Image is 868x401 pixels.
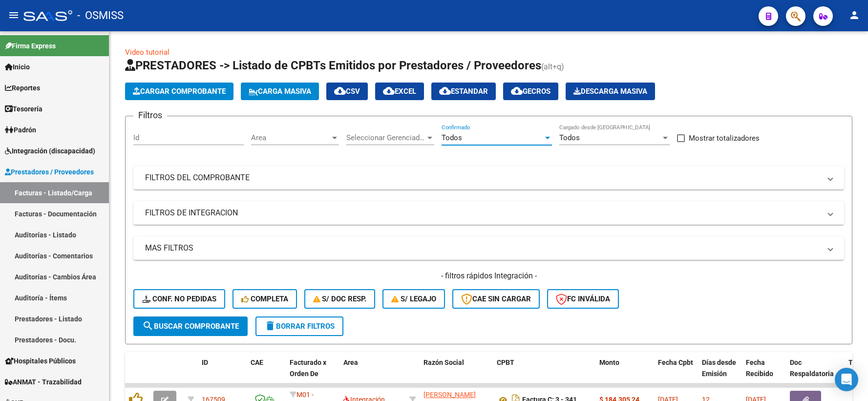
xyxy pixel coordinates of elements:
[511,87,550,96] span: Gecros
[559,133,580,142] span: Todos
[247,352,286,395] datatable-header-cell: CAE
[375,83,424,100] button: EXCEL
[439,85,451,97] mat-icon: cloud_download
[382,289,445,309] button: S/ legajo
[595,352,654,395] datatable-header-cell: Monto
[848,9,860,21] mat-icon: person
[556,295,610,303] span: FC Inválida
[145,243,821,253] mat-panel-title: MAS FILTROS
[654,352,698,395] datatable-header-cell: Fecha Cpbt
[541,62,564,71] span: (alt+q)
[511,85,523,97] mat-icon: cloud_download
[702,359,736,378] span: Días desde Emisión
[125,59,541,72] span: PRESTADORES -> Listado de CPBTs Emitidos por Prestadores / Proveedores
[5,377,82,387] span: ANMAT - Trazabilidad
[5,62,30,72] span: Inicio
[334,87,360,96] span: CSV
[423,359,464,366] span: Razón Social
[133,271,844,281] h4: - filtros rápidos Integración -
[383,87,416,96] span: EXCEL
[251,133,330,142] span: Area
[233,289,297,309] button: Completa
[251,359,263,366] span: CAE
[334,85,346,97] mat-icon: cloud_download
[145,172,821,183] mat-panel-title: FILTROS DEL COMPROBANTE
[5,83,40,93] span: Reportes
[133,236,844,260] mat-expansion-panel-header: MAS FILTROS
[566,83,655,100] app-download-masive: Descarga masiva de comprobantes (adjuntos)
[133,201,844,225] mat-expansion-panel-header: FILTROS DE INTEGRACION
[264,320,276,332] mat-icon: delete
[742,352,786,395] datatable-header-cell: Fecha Recibido
[383,85,395,97] mat-icon: cloud_download
[497,359,514,366] span: CPBT
[452,289,540,309] button: CAE SIN CARGAR
[339,352,405,395] datatable-header-cell: Area
[125,83,233,100] button: Cargar Comprobante
[264,322,335,331] span: Borrar Filtros
[142,320,154,332] mat-icon: search
[439,87,488,96] span: Estandar
[503,83,558,100] button: Gecros
[790,359,834,378] span: Doc Respaldatoria
[835,368,858,391] div: Open Intercom Messenger
[125,48,169,57] a: Video tutorial
[241,295,288,303] span: Completa
[249,87,311,96] span: Carga Masiva
[420,352,493,395] datatable-header-cell: Razón Social
[566,83,655,100] button: Descarga Masiva
[142,322,239,331] span: Buscar Comprobante
[8,9,20,21] mat-icon: menu
[133,317,248,336] button: Buscar Comprobante
[786,352,845,395] datatable-header-cell: Doc Respaldatoria
[746,359,773,378] span: Fecha Recibido
[547,289,619,309] button: FC Inválida
[5,41,56,51] span: Firma Express
[290,359,326,378] span: Facturado x Orden De
[133,166,844,190] mat-expansion-panel-header: FILTROS DEL COMPROBANTE
[313,295,367,303] span: S/ Doc Resp.
[133,87,226,96] span: Cargar Comprobante
[5,104,42,114] span: Tesorería
[442,133,462,142] span: Todos
[493,352,595,395] datatable-header-cell: CPBT
[198,352,247,395] datatable-header-cell: ID
[241,83,319,100] button: Carga Masiva
[391,295,436,303] span: S/ legajo
[346,133,425,142] span: Seleccionar Gerenciador
[689,132,760,144] span: Mostrar totalizadores
[698,352,742,395] datatable-header-cell: Días desde Emisión
[573,87,647,96] span: Descarga Masiva
[145,208,821,218] mat-panel-title: FILTROS DE INTEGRACION
[461,295,531,303] span: CAE SIN CARGAR
[5,356,76,366] span: Hospitales Públicos
[77,5,124,26] span: - OSMISS
[142,295,216,303] span: Conf. no pedidas
[255,317,343,336] button: Borrar Filtros
[202,359,208,366] span: ID
[343,359,358,366] span: Area
[5,125,36,135] span: Padrón
[5,167,94,177] span: Prestadores / Proveedores
[133,289,225,309] button: Conf. no pedidas
[658,359,693,366] span: Fecha Cpbt
[599,359,619,366] span: Monto
[304,289,376,309] button: S/ Doc Resp.
[286,352,339,395] datatable-header-cell: Facturado x Orden De
[431,83,496,100] button: Estandar
[5,146,95,156] span: Integración (discapacidad)
[133,108,167,122] h3: Filtros
[326,83,368,100] button: CSV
